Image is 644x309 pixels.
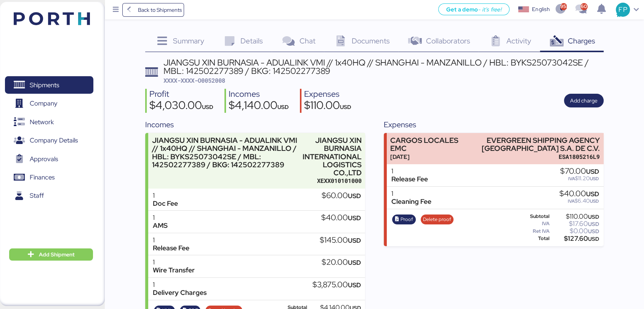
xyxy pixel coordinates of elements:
[122,3,184,17] a: Back to Shipments
[568,176,575,182] span: IVA
[340,103,351,110] span: USD
[109,3,122,16] button: Menu
[202,103,213,110] span: USD
[163,58,604,75] div: JIANGSU XIN BURNASIA - ADUALINK VMI // 1x40HQ // SHANGHAI - MANZANILLO / HBL: BYKS25073042SE / MB...
[312,281,360,289] div: $3,875.00
[390,136,470,152] div: CARGOS LOCALES EMC
[348,192,360,200] span: USD
[153,236,189,244] div: 1
[321,214,360,222] div: $40.00
[506,36,531,46] span: Activity
[5,132,93,149] a: Company Details
[30,80,59,91] span: Shipments
[570,96,598,105] span: Add charge
[586,190,599,198] span: USD
[153,289,207,297] div: Delivery Charges
[240,36,263,46] span: Details
[163,77,225,84] span: XXXX-XXXX-O0052008
[173,36,204,46] span: Summary
[590,176,599,182] span: USD
[277,103,289,110] span: USD
[153,258,195,266] div: 1
[426,36,470,46] span: Collaborators
[5,76,93,94] a: Shipments
[568,198,575,204] span: IVA
[138,5,181,14] span: Back to Shipments
[153,222,168,230] div: AMS
[145,119,365,130] div: Incomes
[551,221,599,227] div: $17.60
[618,5,627,14] span: FP
[474,153,600,161] div: ESA1805216L9
[153,281,207,289] div: 1
[391,190,431,198] div: 1
[400,215,413,224] span: Proof
[588,221,599,227] span: USD
[384,119,604,130] div: Expenses
[352,36,390,46] span: Documents
[559,198,599,204] div: $6.40
[153,214,168,222] div: 1
[421,215,454,224] button: Delete proof
[302,177,362,185] div: XEXX010101000
[559,190,599,198] div: $40.00
[532,5,549,13] div: English
[551,236,599,242] div: $127.60
[517,229,549,234] div: Ret IVA
[517,214,549,219] div: Subtotal
[5,187,93,205] a: Staff
[229,89,289,100] div: Incomes
[551,214,599,219] div: $110.00
[5,169,93,186] a: Finances
[588,228,599,235] span: USD
[551,228,599,234] div: $0.00
[564,94,604,107] button: Add charge
[302,136,362,177] div: JIANGSU XIN BURNASIA INTERNATIONAL LOGISTICS CO.,LTD
[149,89,213,100] div: Profit
[390,153,470,161] div: [DATE]
[304,100,351,113] div: $110.00
[5,113,93,131] a: Network
[586,167,599,176] span: USD
[590,198,599,204] span: USD
[153,192,178,200] div: 1
[567,36,595,46] span: Charges
[319,236,360,245] div: $145.00
[30,98,58,109] span: Company
[9,248,93,261] button: Add Shipment
[517,236,549,241] div: Total
[321,258,360,267] div: $20.00
[299,36,315,46] span: Chat
[304,89,351,100] div: Expenses
[560,167,599,176] div: $70.00
[39,250,75,259] span: Add Shipment
[153,200,178,208] div: Doc Fee
[348,236,360,245] span: USD
[588,235,599,242] span: USD
[588,213,599,220] span: USD
[149,100,213,113] div: $4,030.00
[5,150,93,168] a: Approvals
[348,281,360,289] span: USD
[153,244,189,252] div: Release Fee
[229,100,289,113] div: $4,140.00
[348,214,360,222] span: USD
[30,135,78,146] span: Company Details
[391,175,428,183] div: Release Fee
[517,221,549,226] div: IVA
[152,136,299,169] div: JIANGSU XIN BURNASIA - ADUALINK VMI // 1x40HQ // SHANGHAI - MANZANILLO / HBL: BYKS25073042SE / MB...
[30,172,54,183] span: Finances
[5,95,93,112] a: Company
[474,136,600,152] div: EVERGREEN SHIPPING AGENCY [GEOGRAPHIC_DATA] S.A. DE C.V.
[153,266,195,274] div: Wire Transfer
[30,117,54,128] span: Network
[348,258,360,267] span: USD
[30,154,58,165] span: Approvals
[391,198,431,206] div: Cleaning Fee
[391,167,428,175] div: 1
[423,215,451,224] span: Delete proof
[392,215,416,224] button: Proof
[560,176,599,181] div: $11.20
[30,190,44,201] span: Staff
[321,192,360,200] div: $60.00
